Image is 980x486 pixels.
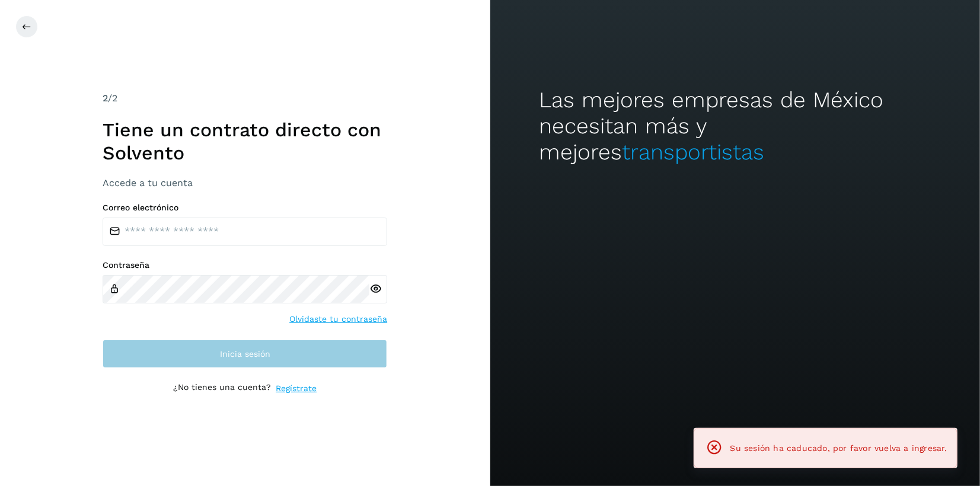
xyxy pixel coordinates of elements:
button: Inicia sesión [103,340,387,368]
a: Regístrate [276,382,317,395]
h2: Las mejores empresas de México necesitan más y mejores [539,87,931,166]
span: transportistas [622,139,764,165]
label: Contraseña [103,260,387,270]
p: ¿No tienes una cuenta? [173,382,271,395]
h3: Accede a tu cuenta [103,177,387,188]
span: Inicia sesión [220,350,270,358]
span: Su sesión ha caducado, por favor vuelva a ingresar. [730,443,947,453]
span: 2 [103,92,108,104]
label: Correo electrónico [103,203,387,213]
div: /2 [103,91,387,105]
a: Olvidaste tu contraseña [289,313,387,325]
h1: Tiene un contrato directo con Solvento [103,119,387,164]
